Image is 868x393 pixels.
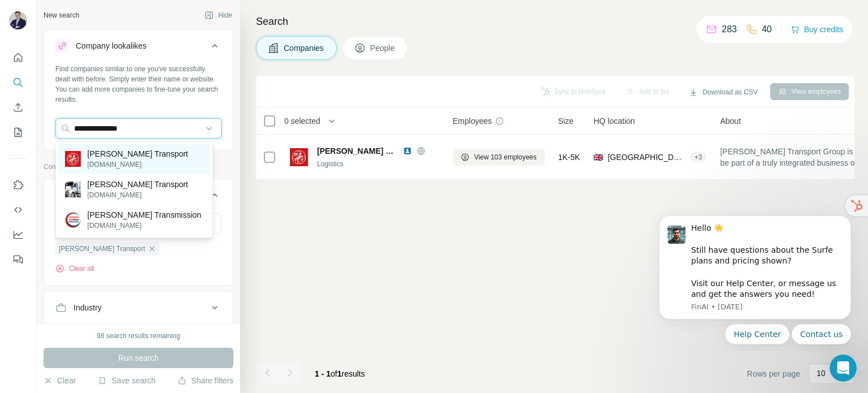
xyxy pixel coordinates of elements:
[331,369,337,378] span: of
[317,159,439,169] div: Logistics
[607,152,685,163] span: [GEOGRAPHIC_DATA], [GEOGRAPHIC_DATA]
[593,115,635,127] span: HQ location
[44,32,233,64] button: Company lookalikes
[558,152,580,163] span: 1K-5K
[474,152,537,162] span: View 103 employees
[9,47,27,68] button: Quick start
[55,64,222,105] div: Find companies similar to one you've successfully dealt with before. Simply enter their name or w...
[256,14,854,29] h4: Search
[177,375,233,386] button: Share filters
[65,212,81,228] img: Montgomery Transmission
[44,162,233,172] p: Company information
[315,369,365,378] span: results
[762,23,772,36] p: 40
[98,375,155,386] button: Save search
[73,302,102,313] div: Industry
[9,224,27,245] button: Dashboard
[88,190,188,200] p: [DOMAIN_NAME]
[453,149,545,166] button: View 103 employees
[9,122,27,142] button: My lists
[44,294,233,321] button: Industry
[9,97,27,118] button: Enrich CSV
[403,146,412,156] img: LinkedIn logo
[88,209,202,221] p: [PERSON_NAME] Transmission
[337,369,342,378] span: 1
[76,40,146,51] div: Company lookalikes
[65,182,81,197] img: Montgomery Transport
[9,249,27,270] button: Feedback
[59,244,145,254] span: [PERSON_NAME] Transport
[9,11,27,29] img: Avatar
[453,115,492,127] span: Employees
[642,205,868,351] iframe: Intercom notifications message
[690,152,707,162] div: + 3
[88,148,188,159] p: [PERSON_NAME] Transport
[9,72,27,93] button: Search
[9,200,27,220] button: Use Surfe API
[44,182,233,213] button: Company1
[315,369,331,378] span: 1 - 1
[593,152,603,163] span: 🇬🇧
[370,42,396,54] span: People
[720,115,741,127] span: About
[88,159,188,170] p: [DOMAIN_NAME]
[681,84,765,101] button: Download as CSV
[88,179,188,190] p: [PERSON_NAME] Transport
[817,368,826,379] p: 10
[747,368,800,379] span: Rows per page
[290,148,308,166] img: Logo of Montgomery Transport
[722,23,737,36] p: 283
[317,145,397,157] span: [PERSON_NAME] Transport
[65,151,81,167] img: Montgomery Transport
[830,355,857,382] iframe: Intercom live chat
[97,331,180,341] div: 98 search results remaining
[197,7,240,24] button: Hide
[284,42,325,54] span: Companies
[558,115,574,127] span: Size
[9,175,27,195] button: Use Surfe on LinkedIn
[284,115,320,127] span: 0 selected
[44,10,79,20] div: New search
[791,21,843,37] button: Buy credits
[88,221,202,231] p: [DOMAIN_NAME]
[55,264,94,274] button: Clear all
[44,375,76,386] button: Clear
